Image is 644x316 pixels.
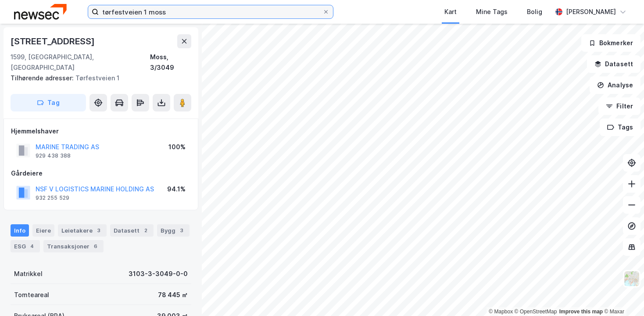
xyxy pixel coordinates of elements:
div: 78 445 ㎡ [158,290,188,300]
div: Gårdeiere [11,168,191,179]
div: Info [11,224,29,237]
a: OpenStreetMap [515,309,557,315]
button: Datasett [587,55,640,73]
button: Tags [600,118,640,136]
a: Improve this map [559,309,603,315]
div: Datasett [110,224,154,237]
div: Leietakere [58,224,107,237]
button: Analyse [590,76,640,94]
a: Mapbox [489,309,513,315]
div: Kart [444,7,457,17]
button: Filter [598,97,640,115]
div: 2 [141,226,150,235]
span: Tilhørende adresser: [11,74,75,82]
iframe: Chat Widget [600,274,644,316]
div: Transaksjoner [43,240,104,252]
div: 100% [168,142,186,152]
div: Tørfestveien 1 [11,73,184,83]
button: Tag [11,94,86,111]
div: Matrikkel [14,269,43,279]
div: 3 [177,226,186,235]
input: Søk på adresse, matrikkel, gårdeiere, leietakere eller personer [99,5,322,18]
div: Kontrollprogram for chat [600,274,644,316]
div: 94.1% [167,184,186,194]
div: 4 [28,242,36,251]
div: Tomteareal [14,290,49,300]
div: ESG [11,240,40,252]
div: Hjemmelshaver [11,126,191,136]
div: 929 438 388 [36,152,71,159]
div: Mine Tags [476,7,508,17]
div: [STREET_ADDRESS] [11,34,97,48]
div: 3 [94,226,103,235]
div: [PERSON_NAME] [566,7,616,17]
img: Z [623,270,640,287]
div: 1599, [GEOGRAPHIC_DATA], [GEOGRAPHIC_DATA] [11,52,150,73]
div: 932 255 529 [36,194,69,201]
button: Bokmerker [581,34,640,52]
div: 3103-3-3049-0-0 [129,269,188,279]
img: newsec-logo.f6e21ccffca1b3a03d2d.png [14,4,67,19]
div: Eiere [32,224,54,237]
div: Moss, 3/3049 [150,52,191,73]
div: 6 [91,242,100,251]
div: Bygg [157,224,190,237]
div: Bolig [527,7,542,17]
